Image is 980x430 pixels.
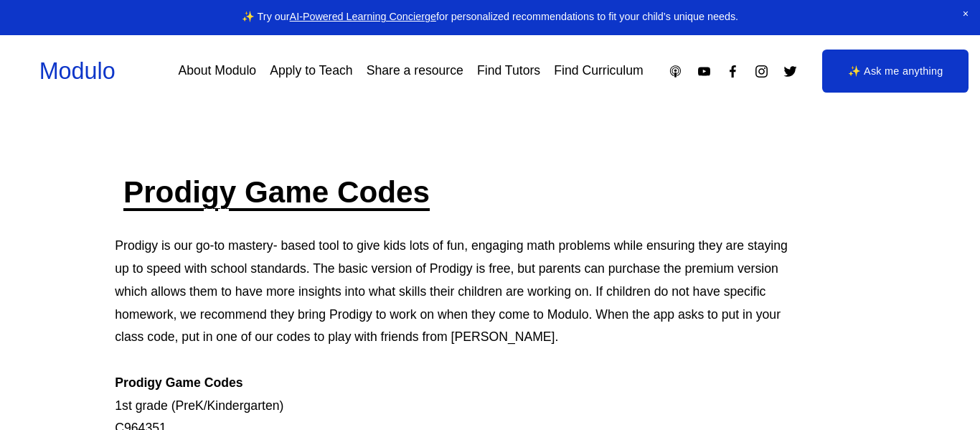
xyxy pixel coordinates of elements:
[270,59,352,84] a: Apply to Teach
[822,50,969,93] a: ✨ Ask me anything
[554,59,643,84] a: Find Curriculum
[39,58,116,84] a: Modulo
[725,64,740,79] a: Facebook
[668,64,683,79] a: Apple Podcasts
[754,64,769,79] a: Instagram
[178,59,256,84] a: About Modulo
[115,375,242,390] strong: Prodigy Game Codes
[123,175,430,209] a: Prodigy Game Codes
[367,59,463,84] a: Share a resource
[697,64,712,79] a: YouTube
[290,11,436,22] a: AI-Powered Learning Concierge
[477,59,540,84] a: Find Tutors
[783,64,798,79] a: Twitter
